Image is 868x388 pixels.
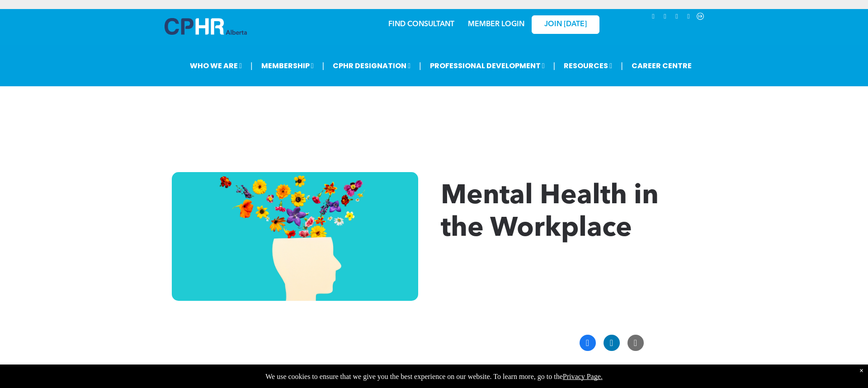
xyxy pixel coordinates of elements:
img: A blue and white logo for cp alberta [165,18,247,35]
a: instagram [660,11,670,23]
a: FIND CONSULTANT [388,21,454,28]
a: facebook [684,11,693,23]
li: | [322,56,325,75]
a: youtube [672,11,682,23]
span: PROFESSIONAL DEVELOPMENT [427,57,547,74]
span: WHO WE ARE [187,57,245,74]
a: Privacy Page. [563,372,603,381]
a: MEMBER LOGIN [468,21,524,28]
li: | [250,56,253,75]
span: Mental Health in the Workplace [441,183,659,243]
a: JOIN [DATE] [532,15,599,34]
a: Social network [695,11,705,23]
a: linkedin [648,11,658,23]
span: RESOURCES [561,57,615,74]
li: | [621,56,623,75]
div: Dismiss notification [859,367,863,375]
a: CAREER CENTRE [629,57,694,74]
li: | [553,56,556,75]
span: MEMBERSHIP [259,57,316,74]
span: CPHR DESIGNATION [330,57,413,74]
span: JOIN [DATE] [544,20,587,29]
li: | [419,56,421,75]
